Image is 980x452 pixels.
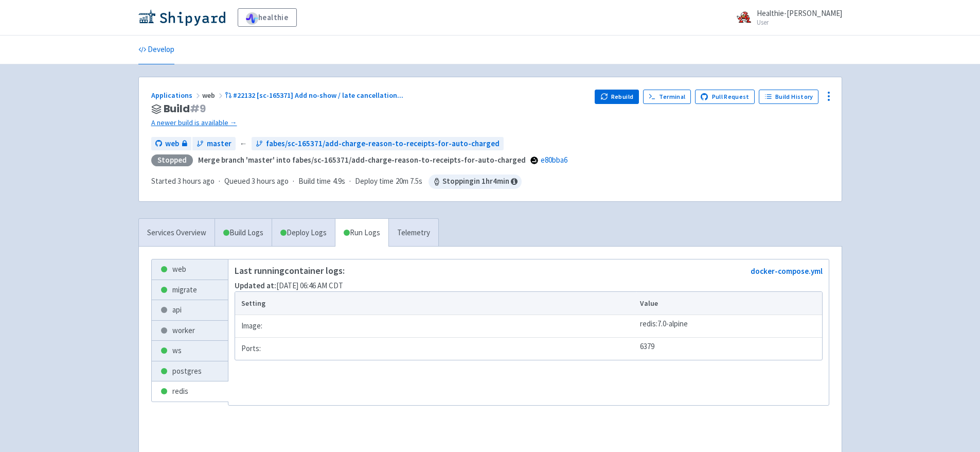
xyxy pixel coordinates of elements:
[429,175,522,189] span: Stopping in 1 hr 4 min
[192,137,236,151] a: master
[152,259,228,280] a: web
[202,91,225,100] span: web
[151,154,193,166] div: Stopped
[152,321,228,341] a: worker
[541,155,567,165] a: e80bba6
[198,155,526,165] strong: Merge branch 'master' into fabes/sc-165371/add-charge-reason-to-receipts-for-auto-charged
[643,90,691,104] a: Terminal
[235,281,276,290] strong: Updated at:
[298,176,331,187] span: Build time
[152,381,228,402] a: redis
[759,90,818,104] a: Build History
[636,315,822,337] td: redis:7.0-alpine
[695,90,755,104] a: Pull Request
[151,91,202,100] a: Applications
[355,176,394,187] span: Deploy time
[165,138,179,150] span: web
[240,138,247,150] span: ←
[636,292,822,315] th: Value
[215,219,272,247] a: Build Logs
[751,266,823,276] a: docker-compose.yml
[252,176,289,186] time: 3 hours ago
[238,8,297,27] a: healthie
[151,176,215,186] span: Started
[177,176,215,186] time: 3 hours ago
[252,137,504,151] a: fabes/sc-165371/add-charge-reason-to-receipts-for-auto-charged
[757,19,842,26] small: User
[388,219,438,247] a: Telemetry
[272,219,335,247] a: Deploy Logs
[138,36,174,64] a: Develop
[224,176,289,186] span: Queued
[396,176,422,187] span: 20m 7.5s
[152,361,228,381] a: postgres
[235,315,637,337] td: Image:
[225,91,405,100] a: #22132 [sc-165371] Add no-show / late cancellation...
[266,138,500,150] span: fabes/sc-165371/add-charge-reason-to-receipts-for-auto-charged
[235,292,637,315] th: Setting
[207,138,231,150] span: master
[139,219,215,247] a: Services Overview
[235,281,343,290] span: [DATE] 06:46 AM CDT
[235,337,637,360] td: Ports:
[138,9,225,26] img: Shipyard logo
[164,103,206,115] span: Build
[333,176,345,187] span: 4.9s
[335,219,388,247] a: Run Logs
[757,8,842,18] span: Healthie-[PERSON_NAME]
[233,91,403,100] span: #22132 [sc-165371] Add no-show / late cancellation ...
[190,101,206,116] span: # 9
[151,137,191,151] a: web
[152,300,228,320] a: api
[730,9,842,26] a: Healthie-[PERSON_NAME] User
[235,266,345,276] p: Last running container logs:
[151,175,522,189] div: · · ·
[151,117,587,129] a: A newer build is available →
[152,341,228,361] a: ws
[595,90,639,104] button: Rebuild
[152,280,228,300] a: migrate
[636,337,822,360] td: 6379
